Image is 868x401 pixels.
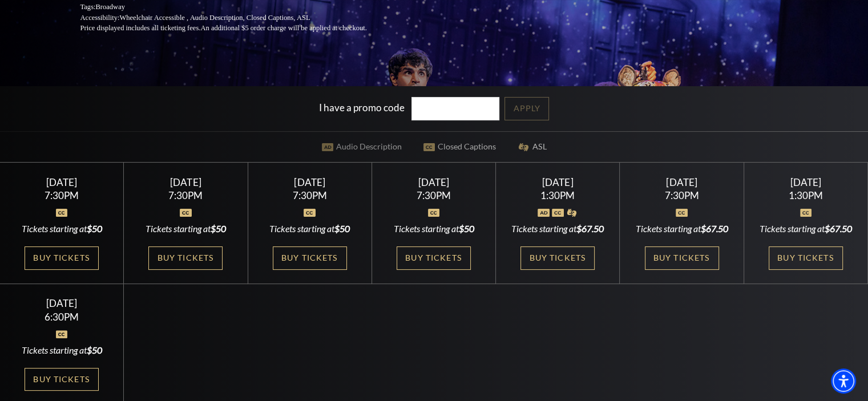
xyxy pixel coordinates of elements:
[87,345,102,355] span: $50
[633,176,730,188] div: [DATE]
[701,223,728,234] span: $67.50
[645,246,719,270] a: Buy Tickets
[831,368,856,394] div: Accessibility Menu
[334,223,350,234] span: $50
[458,223,474,234] span: $50
[386,176,482,188] div: [DATE]
[80,13,394,23] p: Accessibility:
[757,176,854,188] div: [DATE]
[14,222,110,235] div: Tickets starting at
[261,191,358,200] div: 7:30PM
[319,101,405,113] label: I have a promo code
[386,222,482,235] div: Tickets starting at
[757,191,854,200] div: 1:30PM
[87,223,102,234] span: $50
[25,368,99,391] a: Buy Tickets
[510,191,606,200] div: 1:30PM
[80,2,394,13] p: Tags:
[14,176,110,188] div: [DATE]
[633,222,730,235] div: Tickets starting at
[25,246,99,270] a: Buy Tickets
[261,176,358,188] div: [DATE]
[520,246,595,270] a: Buy Tickets
[273,246,347,270] a: Buy Tickets
[825,223,852,234] span: $67.50
[510,176,606,188] div: [DATE]
[14,297,110,309] div: [DATE]
[386,191,482,200] div: 7:30PM
[138,176,234,188] div: [DATE]
[769,246,843,270] a: Buy Tickets
[138,191,234,200] div: 7:30PM
[633,191,730,200] div: 7:30PM
[95,3,125,11] span: Broadway
[200,24,366,32] span: An additional $5 order charge will be applied at checkout.
[14,312,110,322] div: 6:30PM
[138,222,234,235] div: Tickets starting at
[261,222,358,235] div: Tickets starting at
[510,222,606,235] div: Tickets starting at
[148,246,223,270] a: Buy Tickets
[119,14,310,22] span: Wheelchair Accessible , Audio Description, Closed Captions, ASL
[757,222,854,235] div: Tickets starting at
[211,223,226,234] span: $50
[80,23,394,34] p: Price displayed includes all ticketing fees.
[14,344,110,357] div: Tickets starting at
[576,223,604,234] span: $67.50
[397,246,471,270] a: Buy Tickets
[14,191,110,200] div: 7:30PM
